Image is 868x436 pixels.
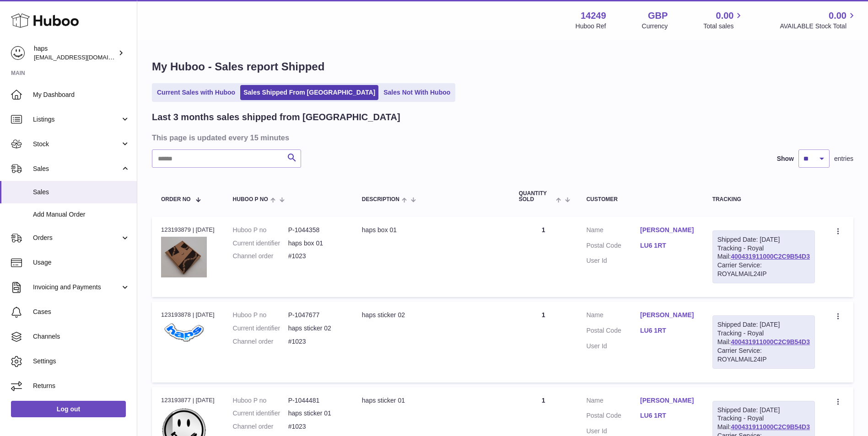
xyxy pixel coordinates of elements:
[703,10,744,31] a: 0.00 Total sales
[288,324,344,333] dd: haps sticker 02
[640,326,694,335] a: LU6 1RT
[586,427,640,436] dt: User Id
[233,324,288,333] dt: Current identifier
[586,396,640,407] dt: Name
[288,396,344,405] dd: P-1044481
[640,311,694,319] a: [PERSON_NAME]
[777,154,794,163] label: Show
[640,396,694,405] a: [PERSON_NAME]
[586,241,640,252] dt: Postal Code
[288,337,344,346] dd: #1023
[233,396,288,405] dt: Huboo P no
[34,53,135,61] span: [EMAIL_ADDRESS][DOMAIN_NAME]
[510,302,577,382] td: 1
[240,85,378,100] a: Sales Shipped From [GEOGRAPHIC_DATA]
[33,165,120,173] span: Sales
[33,234,120,242] span: Orders
[152,59,853,74] h1: My Huboo - Sales report Shipped
[640,241,694,250] a: LU6 1RT
[586,197,694,202] div: Customer
[731,253,810,260] a: 400431911000C2C9B54D3
[33,90,130,99] span: My Dashboard
[33,140,120,149] span: Stock
[288,239,344,248] dd: haps box 01
[519,191,554,202] span: Quantity Sold
[33,283,120,292] span: Invoicing and Payments
[712,197,815,202] div: Tracking
[161,322,207,343] img: 142491749763947.png
[161,237,207,277] img: 142491749762144.jpeg
[233,239,288,248] dt: Current identifier
[712,230,815,283] div: Tracking - Royal Mail:
[717,320,810,329] div: Shipped Date: [DATE]
[586,411,640,422] dt: Postal Code
[640,226,694,234] a: [PERSON_NAME]
[362,226,501,234] div: haps box 01
[161,396,215,404] div: 123193877 | [DATE]
[288,252,344,261] dd: #1023
[33,258,130,267] span: Usage
[233,337,288,346] dt: Channel order
[581,10,606,22] strong: 14249
[33,382,130,390] span: Returns
[380,85,453,100] a: Sales Not With Huboo
[362,197,399,202] span: Description
[717,406,810,415] div: Shipped Date: [DATE]
[640,411,694,420] a: LU6 1RT
[717,261,810,278] div: Carrier Service: ROYALMAIL24IP
[834,154,853,163] span: entries
[717,346,810,364] div: Carrier Service: ROYALMAIL24IP
[716,10,734,22] span: 0.00
[510,217,577,297] td: 1
[152,111,400,123] h2: Last 3 months sales shipped from [GEOGRAPHIC_DATA]
[712,315,815,368] div: Tracking - Royal Mail:
[33,332,130,341] span: Channels
[233,422,288,431] dt: Channel order
[586,326,640,337] dt: Postal Code
[11,401,126,417] a: Log out
[233,252,288,261] dt: Channel order
[33,308,130,316] span: Cases
[731,423,810,431] a: 400431911000C2C9B54D3
[703,22,744,31] span: Total sales
[233,226,288,234] dt: Huboo P no
[288,422,344,431] dd: #1023
[33,357,130,366] span: Settings
[233,197,268,202] span: Huboo P no
[34,44,116,62] div: haps
[576,22,606,31] div: Huboo Ref
[731,338,810,346] a: 400431911000C2C9B54D3
[161,197,191,202] span: Order No
[829,10,846,22] span: 0.00
[154,85,238,100] a: Current Sales with Huboo
[33,115,120,124] span: Listings
[586,342,640,351] dt: User Id
[233,409,288,418] dt: Current identifier
[362,396,501,405] div: haps sticker 01
[288,311,344,319] dd: P-1047677
[161,226,215,234] div: 123193879 | [DATE]
[33,188,130,197] span: Sales
[780,10,857,31] a: 0.00 AVAILABLE Stock Total
[362,311,501,319] div: haps sticker 02
[233,311,288,319] dt: Huboo P no
[288,409,344,418] dd: haps sticker 01
[586,311,640,322] dt: Name
[11,46,25,60] img: internalAdmin-14249@internal.huboo.com
[780,22,857,31] span: AVAILABLE Stock Total
[642,22,668,31] div: Currency
[288,226,344,234] dd: P-1044358
[586,256,640,265] dt: User Id
[648,10,668,22] strong: GBP
[152,133,851,143] h3: This page is updated every 15 minutes
[161,311,215,319] div: 123193878 | [DATE]
[717,235,810,244] div: Shipped Date: [DATE]
[33,210,130,219] span: Add Manual Order
[586,226,640,237] dt: Name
